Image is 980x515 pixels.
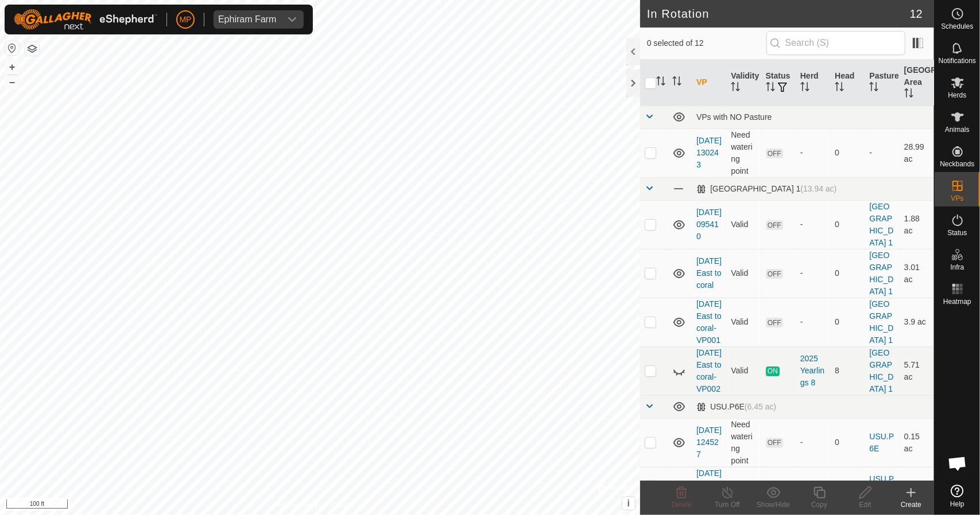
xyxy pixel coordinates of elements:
[274,500,317,510] a: Privacy Policy
[766,149,783,158] span: OFF
[726,128,761,177] td: Need watering point
[888,500,934,510] div: Create
[726,346,761,395] td: Valid
[750,500,796,510] div: Show/Hide
[900,60,934,106] th: [GEOGRAPHIC_DATA] Area
[766,269,783,279] span: OFF
[869,348,893,393] a: [GEOGRAPHIC_DATA] 1
[950,264,964,271] span: Infra
[865,60,899,106] th: Pasture
[948,92,966,99] span: Herds
[945,126,970,133] span: Animals
[25,42,39,56] button: Map Layers
[281,10,304,29] div: dropdown trigger
[766,31,905,55] input: Search (S)
[622,497,635,510] button: i
[800,353,826,389] div: 2025 Yearlings 8
[900,128,934,177] td: 28.99 ac
[800,147,826,159] div: -
[766,438,783,448] span: OFF
[731,84,740,93] p-sorticon: Activate to sort
[900,249,934,298] td: 3.01 ac
[796,60,830,106] th: Herd
[647,7,910,21] h2: In Rotation
[830,346,865,395] td: 8
[869,202,893,247] a: [GEOGRAPHIC_DATA] 1
[947,229,967,236] span: Status
[935,480,980,512] a: Help
[869,474,894,496] a: USU.P6E
[331,500,365,510] a: Contact Us
[766,84,775,93] p-sorticon: Activate to sort
[672,501,692,509] span: Delete
[761,60,796,106] th: Status
[218,15,276,24] div: Ephiram Farm
[5,75,19,89] button: –
[672,78,681,87] p-sorticon: Activate to sort
[656,78,665,87] p-sorticon: Activate to sort
[696,136,722,169] a: [DATE] 130243
[900,200,934,249] td: 1.88 ac
[951,195,963,202] span: VPs
[800,219,826,231] div: -
[766,220,783,230] span: OFF
[726,249,761,298] td: Valid
[796,500,842,510] div: Copy
[830,200,865,249] td: 0
[800,184,836,193] span: (13.94 ac)
[627,498,630,508] span: i
[800,84,809,93] p-sorticon: Activate to sort
[696,208,722,241] a: [DATE] 095410
[704,500,750,510] div: Turn Off
[900,346,934,395] td: 5.71 ac
[726,298,761,346] td: Valid
[865,128,899,177] td: -
[647,37,766,49] span: 0 selected of 12
[830,298,865,346] td: 0
[830,128,865,177] td: 0
[726,418,761,467] td: Need watering point
[800,436,826,448] div: -
[904,90,913,99] p-sorticon: Activate to sort
[766,366,780,376] span: ON
[900,298,934,346] td: 3.9 ac
[726,467,761,504] td: Valid
[726,60,761,106] th: Validity
[692,60,726,106] th: VP
[800,267,826,279] div: -
[696,299,722,345] a: [DATE] East to coral-VP001
[830,467,865,504] td: 0
[14,9,157,30] img: Gallagher Logo
[180,14,192,26] span: MP
[869,432,894,453] a: USU.P6E
[941,23,973,30] span: Schedules
[726,200,761,249] td: Valid
[869,299,893,345] a: [GEOGRAPHIC_DATA] 1
[869,251,893,296] a: [GEOGRAPHIC_DATA] 1
[835,84,844,93] p-sorticon: Activate to sort
[900,418,934,467] td: 0.15 ac
[745,402,776,411] span: (6.45 ac)
[940,446,975,481] div: Open chat
[830,418,865,467] td: 0
[766,318,783,327] span: OFF
[943,298,971,305] span: Heatmap
[950,501,964,508] span: Help
[696,184,836,194] div: [GEOGRAPHIC_DATA] 1
[830,249,865,298] td: 0
[869,84,878,93] p-sorticon: Activate to sort
[830,60,865,106] th: Head
[842,500,888,510] div: Edit
[800,479,826,491] div: -
[939,57,976,64] span: Notifications
[5,41,19,55] button: Reset Map
[5,60,19,74] button: +
[800,316,826,328] div: -
[696,348,722,393] a: [DATE] East to coral-VP002
[910,5,923,22] span: 12
[696,426,722,459] a: [DATE] 124527
[696,112,929,122] div: VPs with NO Pasture
[696,402,776,412] div: USU.P6E
[696,256,722,290] a: [DATE] East to coral
[214,10,281,29] span: Ephiram Farm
